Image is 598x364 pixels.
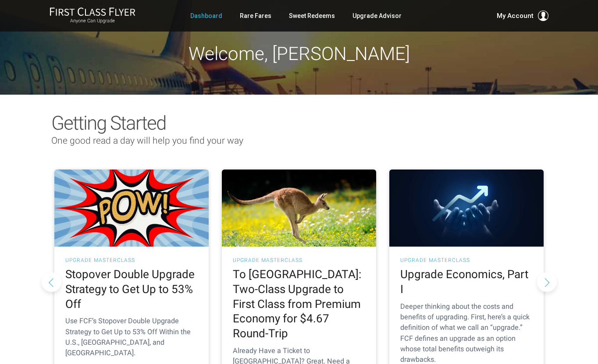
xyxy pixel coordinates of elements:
[42,272,61,292] button: Previous slide
[65,258,198,263] h3: UPGRADE MASTERCLASS
[233,267,365,341] h2: To [GEOGRAPHIC_DATA]: Two-Class Upgrade to First Class from Premium Economy for $4.67 Round-Trip
[537,272,557,292] button: Next slide
[400,258,533,263] h3: UPGRADE MASTERCLASS
[65,267,198,311] h2: Stopover Double Upgrade Strategy to Get Up to 53% Off
[233,258,365,263] h3: UPGRADE MASTERCLASS
[51,135,243,146] span: One good read a day will help you find your way
[51,112,166,134] span: Getting Started
[240,8,271,24] a: Rare Fares
[65,316,198,358] p: Use FCF’s Stopover Double Upgrade Strategy to Get Up to 53% Off Within the U.S., [GEOGRAPHIC_DATA...
[190,8,222,24] a: Dashboard
[400,267,533,297] h2: Upgrade Economics, Part I
[497,11,548,21] button: My Account
[189,43,410,64] span: Welcome, [PERSON_NAME]
[289,8,335,24] a: Sweet Redeems
[50,7,135,16] img: First Class Flyer
[50,7,135,25] a: First Class FlyerAnyone Can Upgrade
[352,8,402,24] a: Upgrade Advisor
[50,18,135,24] small: Anyone Can Upgrade
[497,11,534,21] span: My Account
